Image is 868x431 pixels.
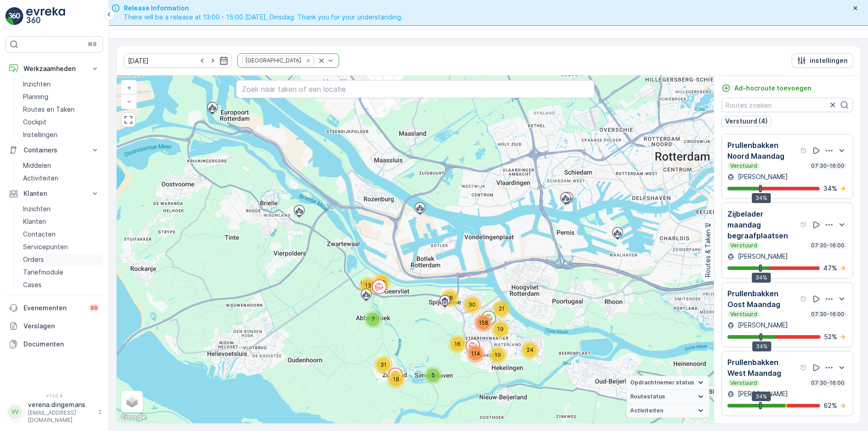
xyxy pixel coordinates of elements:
p: [PERSON_NAME] [736,172,788,181]
p: Prullenbakken Oost Maandag [727,288,798,310]
a: Klanten [19,215,103,228]
div: help tooltippictogram [800,295,807,303]
img: logo_light-DOdMpM7g.png [26,7,65,25]
div: 158 [474,314,492,332]
p: Routes en Taken [23,105,75,114]
div: VV [8,405,22,419]
a: Dit gebied openen in Google Maps (er wordt een nieuw venster geopend) [119,412,149,423]
div: 34% [752,193,771,203]
a: Ad-hocroute toevoegen [722,84,811,93]
img: logo [5,7,24,25]
p: Inzichten [23,80,51,89]
p: [EMAIL_ADDRESS][DOMAIN_NAME] [28,409,93,424]
p: Planning [23,92,48,101]
summary: Activiteiten [627,404,709,418]
div: 31 [374,356,392,374]
p: 62 % [824,401,837,410]
div: help tooltippictogram [800,147,807,154]
p: Klanten [23,217,46,226]
div: 29 [373,274,391,292]
p: 47 % [823,264,837,273]
div: 13 [359,277,377,295]
span: v 1.50.4 [5,393,103,398]
span: Routestatus [630,393,665,400]
p: Routes & Taken [703,229,712,277]
img: Google [119,412,149,423]
span: 18 [393,376,399,383]
p: Orders [23,255,44,264]
a: Contacten [19,228,103,241]
span: + [127,84,131,91]
p: Verstuurd [729,379,758,387]
a: Orders [19,253,103,266]
p: Werkzaamheden [24,64,85,73]
a: Layers [122,392,142,412]
span: 158 [479,319,488,326]
span: Release Information [124,4,403,13]
button: Klanten [5,185,103,203]
p: Servicepunten [23,242,68,251]
p: Cases [23,280,42,289]
input: Routes zoeken [722,98,853,112]
summary: Opdrachtnemer status [627,376,709,390]
span: 21 [499,305,505,312]
div: 21 [492,300,510,318]
button: VVverena.dingemans[EMAIL_ADDRESS][DOMAIN_NAME] [5,400,103,424]
div: help tooltippictogram [800,364,807,371]
span: 30 [468,301,476,308]
a: Planning [19,90,103,103]
div: 34% [752,392,771,402]
p: Ad-hocroute toevoegen [734,84,811,93]
p: Evenementen [24,303,83,313]
div: help tooltippictogram [800,221,807,228]
div: 16 [448,335,467,353]
span: There will be a release at 13:00 - 15:00 [DATE], Dinsdag. Thank you for your understanding. [124,13,403,22]
div: 34% [752,273,771,283]
span: 19 [495,351,501,358]
a: Cases [19,279,103,291]
p: Inzichten [23,204,51,213]
div: 34% [752,341,771,351]
p: [PERSON_NAME] [736,321,788,330]
a: Uitzoomen [122,95,136,108]
p: ⌘B [88,41,97,48]
p: 99 [90,304,98,312]
p: Activiteiten [23,174,58,183]
p: Verstuurd [729,162,758,170]
span: 114 [471,350,480,357]
p: [PERSON_NAME] [736,252,788,261]
p: Tariefmodule [23,268,63,277]
span: 24 [527,346,533,353]
p: Klanten [24,189,85,198]
a: Cockpit [19,116,103,128]
div: Remove Prullenbakken [303,57,313,64]
div: 19 [491,320,509,338]
input: Zoek naar taken of een locatie [236,80,594,98]
a: Inzichten [19,78,103,90]
p: 07:30-16:00 [810,311,845,318]
p: Verstuurd [729,311,758,318]
span: 5 [432,372,435,379]
p: Verstuurd (4) [725,117,768,126]
p: [PERSON_NAME] [736,389,788,398]
p: Instellingen [23,130,57,139]
button: Containers [5,141,103,159]
div: 30 [463,296,481,314]
span: 13 [365,282,371,289]
a: Tariefmodule [19,266,103,279]
span: 16 [454,341,461,347]
a: Activiteiten [19,172,103,185]
div: 18 [387,370,405,388]
p: Verstuurd [729,242,758,249]
a: Routes en Taken [19,103,103,116]
div: 5 [424,366,442,384]
p: Documenten [24,340,99,349]
button: Werkzaamheden [5,60,103,78]
a: Evenementen99 [5,299,103,317]
p: 07:30-16:00 [810,379,845,387]
a: Documenten [5,335,103,353]
span: 31 [380,361,387,368]
p: Cockpit [23,118,47,127]
span: 7 [372,316,375,322]
span: Activiteiten [630,407,663,414]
